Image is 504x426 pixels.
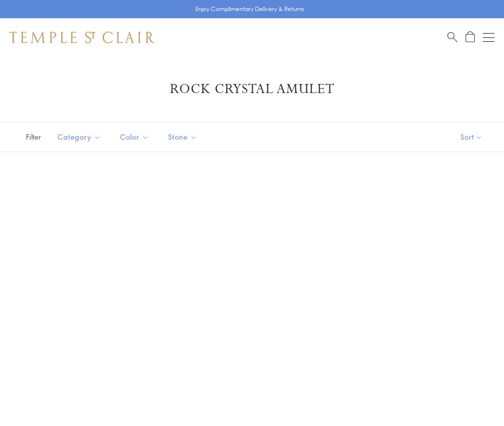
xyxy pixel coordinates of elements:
[113,126,156,148] button: Color
[10,32,155,43] img: Temple St. Clair
[447,31,457,43] a: Search
[439,122,504,152] button: Show sort by
[115,131,156,143] span: Color
[163,131,204,143] span: Stone
[53,131,108,143] span: Category
[161,126,204,148] button: Stone
[466,31,475,43] a: Open Shopping Bag
[195,4,304,14] p: Enjoy Complimentary Delivery & Returns
[24,81,480,98] h1: Rock Crystal Amulet
[483,32,494,43] button: Open navigation
[50,126,108,148] button: Category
